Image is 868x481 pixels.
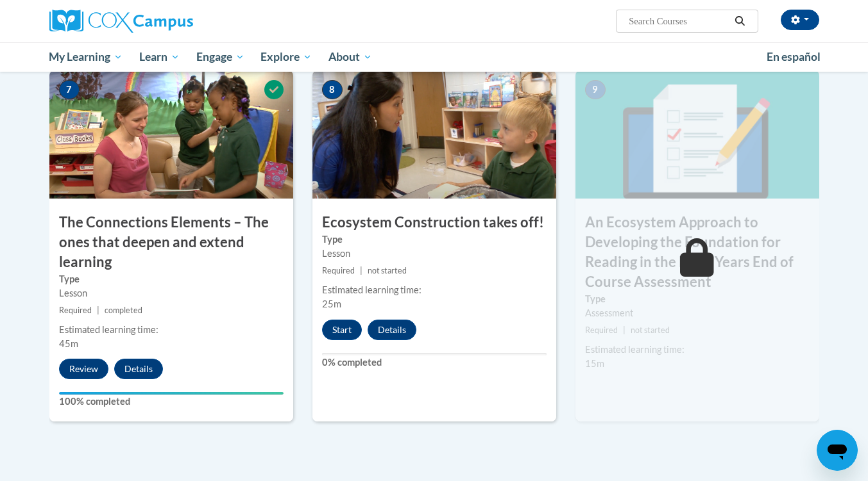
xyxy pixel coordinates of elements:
[585,306,810,320] div: Assessment
[59,359,108,379] button: Review
[59,338,78,349] span: 45m
[59,306,92,315] span: Required
[49,213,293,272] h3: The Connections Elements – The ones that deepen and extend learning
[585,292,810,306] label: Type
[131,42,188,72] a: Learn
[328,49,372,65] span: About
[575,213,819,291] h3: An Ecosystem Approach to Developing the Foundation for Reading in the Early Years End of Course A...
[312,213,556,232] h3: Ecosystem Construction takes off!
[139,49,180,65] span: Learn
[575,70,819,199] img: Course Image
[97,306,99,315] span: |
[312,70,556,199] img: Course Image
[49,49,123,65] span: My Learning
[322,355,547,370] label: 0% completed
[631,325,670,335] span: not started
[585,80,606,99] span: 9
[49,10,193,33] img: Cox Campus
[585,325,618,335] span: Required
[41,42,132,72] a: My Learning
[623,325,625,335] span: |
[322,247,547,261] div: Lesson
[322,266,355,275] span: Required
[59,272,284,286] label: Type
[322,298,341,309] span: 25m
[59,392,284,395] div: Your progress
[320,42,380,72] a: About
[105,306,142,315] span: completed
[59,395,284,409] label: 100% completed
[360,266,362,275] span: |
[322,320,362,340] button: Start
[627,13,730,29] input: Search Courses
[730,13,749,29] button: Search
[30,42,838,72] div: Main menu
[781,10,819,30] button: Account Settings
[59,286,284,300] div: Lesson
[817,430,858,471] iframe: Button to launch messaging window
[585,343,810,357] div: Estimated learning time:
[585,358,604,369] span: 15m
[196,49,244,65] span: Engage
[59,80,80,99] span: 7
[49,70,293,199] img: Course Image
[114,359,163,379] button: Details
[49,10,293,33] a: Cox Campus
[260,49,312,65] span: Explore
[322,283,547,297] div: Estimated learning time:
[322,232,547,247] label: Type
[767,50,821,63] span: En español
[252,42,320,72] a: Explore
[758,44,829,70] a: En español
[59,323,284,337] div: Estimated learning time:
[368,266,407,275] span: not started
[188,42,253,72] a: Engage
[322,80,343,99] span: 8
[368,320,416,340] button: Details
